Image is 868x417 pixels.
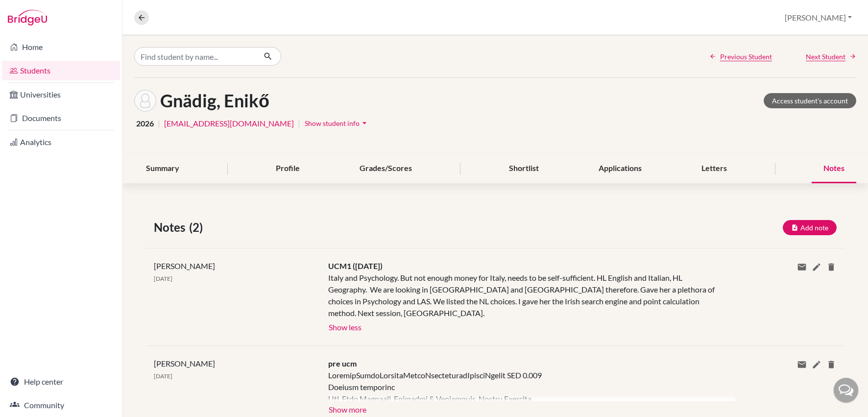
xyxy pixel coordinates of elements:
span: [PERSON_NAME] [154,261,215,270]
i: arrow_drop_down [360,118,369,128]
div: LoremipSumdoLorsitaMetcoNsecteturadIpisciNgelit SED 0.009 Doeiusm temporinc Utl, Etdo Magnaali, E... [328,369,721,401]
input: Find student by name... [134,47,256,66]
a: Previous Student [709,51,772,62]
span: | [298,118,300,129]
div: Shortlist [497,154,551,183]
a: Analytics [2,132,120,152]
div: Italy and Psychology. But not enough money for Italy, needs to be self-sufficient. HL English and... [328,272,721,319]
a: Universities [2,85,120,104]
button: Show more [328,401,367,416]
span: Notes [154,219,189,236]
span: UCM1 ([DATE]) [328,261,383,270]
span: Previous Student [720,51,772,62]
span: (2) [189,219,207,236]
span: | [158,118,160,129]
div: Notes [812,154,856,183]
span: [DATE] [154,372,172,380]
button: Show student infoarrow_drop_down [304,116,370,131]
a: Students [2,61,120,80]
img: Bridge-U [8,10,47,25]
span: [PERSON_NAME] [154,359,215,368]
div: Letters [690,154,739,183]
div: Applications [587,154,653,183]
div: Summary [134,154,191,183]
a: Access student's account [764,93,856,108]
a: Next Student [806,51,856,62]
img: Enikő Gnädig's avatar [134,90,156,112]
div: Grades/Scores [348,154,424,183]
span: [DATE] [154,275,172,282]
h1: Gnädig, Enikő [160,90,269,111]
span: Show student info [305,119,360,127]
button: Add note [783,220,837,235]
a: Help center [2,372,120,392]
a: Community [2,395,120,415]
button: Show less [328,319,362,334]
div: Profile [264,154,312,183]
button: [PERSON_NAME] [780,8,856,27]
a: Home [2,37,120,57]
span: Next Student [806,51,845,62]
span: pre ucm [328,359,357,368]
span: 2026 [136,118,154,129]
a: [EMAIL_ADDRESS][DOMAIN_NAME] [164,118,294,129]
a: Documents [2,108,120,128]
